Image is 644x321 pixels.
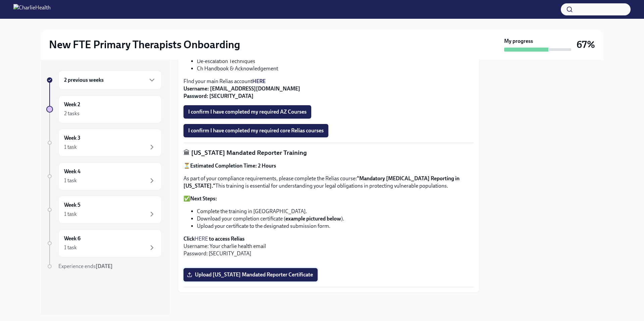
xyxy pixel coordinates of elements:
[183,236,195,242] strong: Click
[64,235,80,242] h6: Week 6
[197,222,474,230] li: Upload your certificate to the designated submission form.
[197,58,474,65] li: De-escalation Techniques
[183,162,474,170] p: ⏳
[46,196,162,224] a: Week 51 task
[183,124,328,137] button: I confirm I have completed my required core Relias courses
[64,134,80,142] h6: Week 3
[58,263,113,269] span: Experience ends
[46,229,162,257] a: Week 61 task
[64,210,77,218] div: 1 task
[183,85,300,99] strong: Username: [EMAIL_ADDRESS][DOMAIN_NAME] Password: [SECURITY_DATA]
[183,78,474,100] p: FInd your main Relias account
[190,195,217,202] strong: Next Steps:
[46,162,162,190] a: Week 41 task
[183,148,474,157] p: 🏛 [US_STATE] Mandated Reporter Training
[183,195,474,202] p: ✅
[64,201,80,209] h6: Week 5
[197,215,474,222] li: Download your completion certificate ( ).
[64,101,80,108] h6: Week 2
[183,268,318,281] label: Upload [US_STATE] Mandated Reporter Certificate
[285,215,341,222] strong: example pictured below
[64,244,77,251] div: 1 task
[183,105,311,119] button: I confirm I have completed my required AZ Courses
[183,235,474,257] p: Username: Your charlie health email Password: [SECURITY_DATA]
[195,236,208,242] a: HERE
[46,129,162,157] a: Week 31 task
[96,263,113,269] strong: [DATE]
[46,95,162,123] a: Week 22 tasks
[197,208,474,215] li: Complete the training in [GEOGRAPHIC_DATA].
[577,39,595,51] h3: 67%
[49,38,240,51] h2: New FTE Primary Therapists Onboarding
[64,143,77,151] div: 1 task
[64,177,77,184] div: 1 task
[504,38,533,45] strong: My progress
[188,109,307,115] span: I confirm I have completed my required AZ Courses
[188,127,324,134] span: I confirm I have completed my required core Relias courses
[197,65,474,72] li: Ch Handbook & Acknowledgement
[13,4,51,15] img: CharlieHealth
[209,236,245,242] strong: to access Relias
[64,76,104,84] h6: 2 previous weeks
[64,168,80,175] h6: Week 4
[58,70,162,90] div: 2 previous weeks
[188,271,313,278] span: Upload [US_STATE] Mandated Reporter Certificate
[64,110,79,117] div: 2 tasks
[252,78,266,84] a: HERE
[190,163,276,169] strong: Estimated Completion Time: 2 Hours
[183,175,474,190] p: As part of your compliance requirements, please complete the Relias course: This training is esse...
